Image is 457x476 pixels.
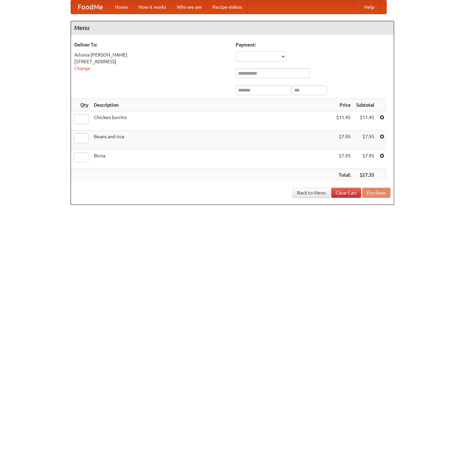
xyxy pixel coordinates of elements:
[91,111,334,131] td: Chicken burrito
[334,111,353,131] td: $11.45
[74,66,90,71] a: Change
[74,41,229,48] h5: Deliver To:
[91,131,334,150] td: Beans and rice
[172,0,207,14] a: Who we are
[74,51,229,58] div: Arlunia [PERSON_NAME]
[331,188,361,198] a: Clear Cart
[359,0,380,14] a: Help
[91,99,334,111] th: Description
[362,188,390,198] button: Purchase
[236,41,390,48] h5: Payment:
[353,150,377,169] td: $7.95
[74,58,229,65] div: [STREET_ADDRESS]
[353,131,377,150] td: $7.95
[71,99,91,111] th: Qty
[71,0,110,14] a: FoodMe
[353,169,377,181] th: $27.35
[334,99,353,111] th: Price
[91,150,334,169] td: Birria
[353,111,377,131] td: $11.45
[293,188,330,198] a: Back to Menu
[133,0,172,14] a: How it works
[207,0,247,14] a: Recipe videos
[353,99,377,111] th: Subtotal
[334,150,353,169] td: $7.95
[71,21,394,35] h4: Menu
[334,169,353,181] th: Total:
[110,0,133,14] a: Home
[334,131,353,150] td: $7.95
